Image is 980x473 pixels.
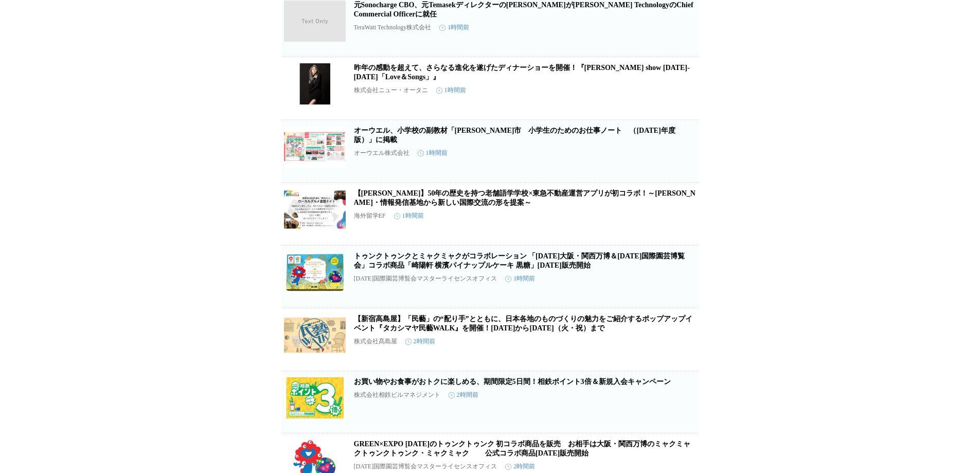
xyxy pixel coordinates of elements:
a: トゥンクトゥンクとミャクミャクがコラボレーション 「[DATE]大阪・関西万博＆[DATE]国際園芸博覧会」コラボ商品「崎陽軒 横濱パイナップルケーキ 黒糖」[DATE]販売開始 [354,252,685,269]
p: 株式会社相鉄ビルマネジメント [354,391,440,399]
p: [DATE]国際園芸博覧会マスターライセンスオフィス [354,462,497,471]
time: 2時間前 [449,391,478,399]
img: 昨年の感動を超えて、さらなる進化を遂げたディナーショーを開催！『KODA KUMI Dinner show 2025-2026「Love＆Songs」』 [284,63,346,104]
a: オーウエル、小学校の副教材「[PERSON_NAME]市 小学生のためのお仕事ノート （[DATE]年度版）」に掲載 [354,127,675,144]
p: TeraWatt Technology株式会社 [354,23,432,32]
p: オーウエル株式会社 [354,149,409,157]
time: 1時間前 [505,274,535,283]
p: 株式会社髙島屋 [354,337,397,346]
a: 【[PERSON_NAME]】50年の歴史を持つ老舗語学学校×東急不動産運営アプリが初コラボ！～[PERSON_NAME]・情報発信基地から新しい国際交流の形を提案～ [354,189,696,206]
time: 1時間前 [439,23,469,32]
p: 株式会社ニュー・オータニ [354,86,428,95]
time: 2時間前 [505,462,535,471]
time: 1時間前 [436,86,466,95]
time: 2時間前 [405,337,435,346]
img: 元Sonocharge CBO、元TemasekディレクターのNazhar Adnan氏がTeraWatt TechnologyのChief Commercial Officerに就任 [284,1,346,42]
img: お買い物やお食事がおトクに楽しめる、期間限定5日間！相鉄ポイント3倍＆新規入会キャンペーン [284,377,346,418]
a: お買い物やお食事がおトクに楽しめる、期間限定5日間！相鉄ポイント3倍＆新規入会キャンペーン [354,378,671,386]
a: 【新宿高島屋】「民藝」の“配り手”とともに、日本各地のものづくりの魅力をご紹介するポップアップイベント『タカシマヤ民藝WALK』を開催！[DATE]から[DATE]（火・祝）まで [354,315,692,332]
time: 1時間前 [418,149,448,157]
time: 1時間前 [394,212,424,220]
img: 【日本初】50年の歴史を持つ老舗語学学校×東急不動産運営アプリが初コラボ！～渋谷発・情報発信基地から新しい国際交流の形を提案～ [284,189,346,230]
img: オーウエル、小学校の副教材「座間市 小学生のためのお仕事ノート （2025年度版）」に掲載 [284,126,346,167]
p: 海外留学EF [354,212,386,220]
img: トゥンクトゥンクとミャクミャクがコラボレーション 「2025年大阪・関西万博＆２０２７年国際園芸博覧会」コラボ商品「崎陽軒 横濱パイナップルケーキ 黒糖」2025年9月23日（火）販売開始 [284,252,346,293]
a: 元Sonocharge CBO、元Temasekディレクターの[PERSON_NAME]が[PERSON_NAME] TechnologyのChief Commercial Officerに就任 [354,1,693,18]
a: GREEN×EXPO [DATE]のトゥンクトゥンク 初コラボ商品を販売 お相手は大阪・関西万博のミャクミャクトゥンクトゥンク・ミャクミャク 公式コラボ商品[DATE]販売開始 [354,440,691,457]
p: [DATE]国際園芸博覧会マスターライセンスオフィス [354,274,497,283]
img: 【新宿高島屋】「民藝」の“配り手”とともに、日本各地のものづくりの魅力をご紹介するポップアップイベント『タカシマヤ民藝WALK』を開催！９月17日（水）から23日（火・祝）まで [284,314,346,356]
a: 昨年の感動を超えて、さらなる進化を遂げたディナーショーを開催！『[PERSON_NAME] show [DATE]-[DATE]「Love＆Songs」』 [354,64,690,81]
